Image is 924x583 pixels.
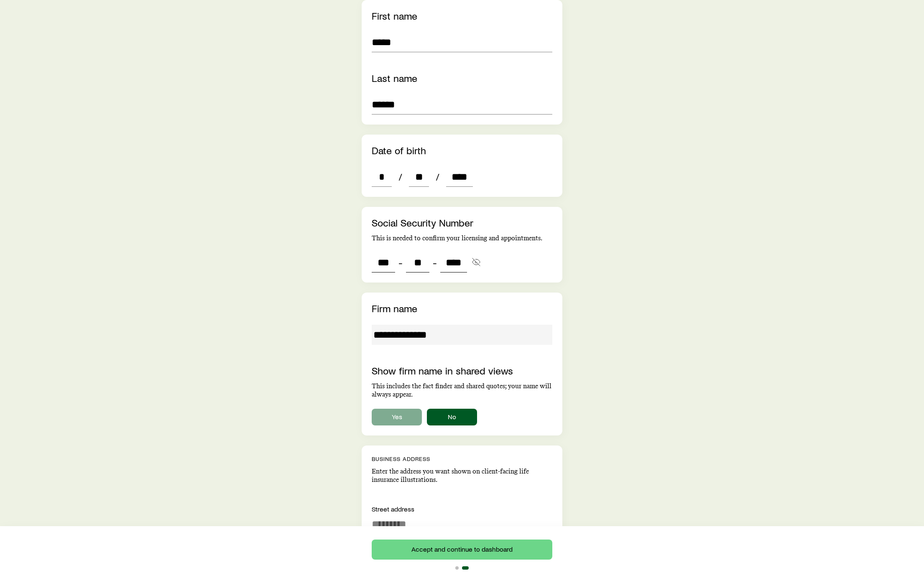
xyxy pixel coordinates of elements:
label: Show firm name in shared views [372,364,513,377]
div: showAgencyNameInSharedViews [372,409,552,425]
span: - [398,257,403,268]
button: No [427,409,477,425]
button: Yes [372,409,422,425]
label: Last name [372,72,417,84]
p: This is needed to confirm your licensing and appointments. [372,234,552,242]
p: Enter the address you want shown on client-facing life insurance illustrations. [372,467,552,484]
p: Business address [372,456,552,462]
span: - [433,257,437,268]
button: Accept and continue to dashboard [372,540,552,560]
div: Street address [372,504,552,514]
label: Firm name [372,302,417,314]
span: / [432,171,443,183]
label: Date of birth [372,144,426,156]
p: This includes the fact finder and shared quotes; your name will always appear. [372,382,552,399]
div: dateOfBirth [372,167,473,187]
label: Social Security Number [372,216,473,229]
span: / [395,171,406,183]
label: First name [372,10,417,22]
